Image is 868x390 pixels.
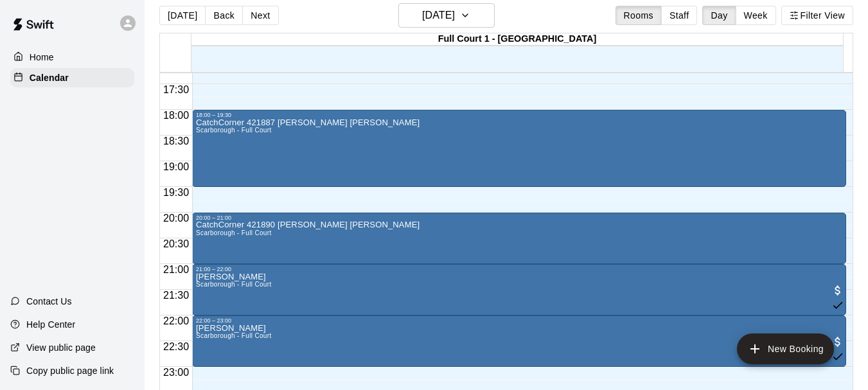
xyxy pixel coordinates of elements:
[26,364,114,377] p: Copy public page link
[26,341,96,354] p: View public page
[159,6,206,25] button: [DATE]
[160,238,192,249] span: 20:30
[702,6,736,25] button: Day
[160,315,192,326] span: 22:00
[242,6,278,25] button: Next
[10,48,134,67] a: Home
[26,318,75,331] p: Help Center
[422,6,455,24] h6: [DATE]
[160,290,192,301] span: 21:30
[192,264,846,315] div: 21:00 – 22:00: Gian Paul Bandibas
[160,187,192,198] span: 19:30
[160,213,192,224] span: 20:00
[831,284,844,314] span: All customers have paid
[160,341,192,352] span: 22:30
[26,295,72,308] p: Contact Us
[196,266,235,272] div: 21:00 – 22:00
[160,136,192,146] span: 18:30
[160,110,192,121] span: 18:00
[196,215,235,221] div: 20:00 – 21:00
[196,332,272,339] span: Scarborough - Full Court
[192,315,846,367] div: 22:00 – 23:00: Gian Paul Bandibas
[196,127,272,134] span: Scarborough - Full Court
[191,33,843,46] div: Full Court 1 - [GEOGRAPHIC_DATA]
[192,110,846,187] div: 18:00 – 19:30: CatchCorner 421887 Leonel Paulo Lapuz
[205,6,243,25] button: Back
[30,51,54,64] p: Home
[160,84,192,95] span: 17:30
[736,6,776,25] button: Week
[196,112,235,118] div: 18:00 – 19:30
[737,333,834,364] button: add
[160,367,192,378] span: 23:00
[196,317,235,324] div: 22:00 – 23:00
[192,213,846,264] div: 20:00 – 21:00: CatchCorner 421890 Leonel Paulo Lapuz
[160,264,192,275] span: 21:00
[196,281,272,288] span: Scarborough - Full Court
[616,6,662,25] button: Rooms
[160,161,192,172] span: 19:00
[781,6,853,25] button: Filter View
[10,68,134,87] a: Calendar
[30,71,69,84] p: Calendar
[398,3,495,28] button: [DATE]
[196,229,272,236] span: Scarborough - Full Court
[661,6,698,25] button: Staff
